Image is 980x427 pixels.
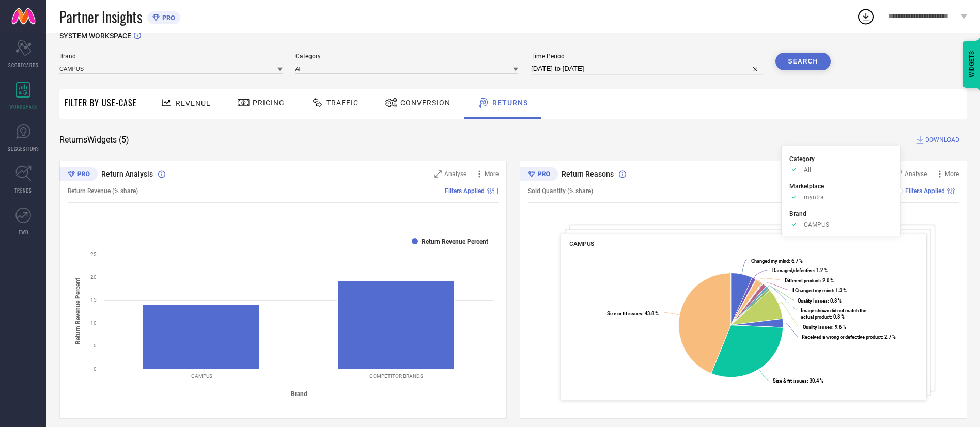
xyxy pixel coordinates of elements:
text: : 2.0 % [785,278,834,283]
span: More [485,170,499,178]
text: 20 [90,274,97,280]
tspan: Damaged/defective [772,267,814,273]
span: Return Analysis [101,170,153,178]
span: Time Period [531,53,763,60]
text: : 30.4 % [773,378,823,384]
div: Premium [520,167,558,183]
span: SYSTEM WORKSPACE [59,31,131,40]
span: Brand [59,53,283,60]
tspan: Return Revenue Percent [74,278,82,344]
div: Open download list [857,7,875,26]
text: 15 [90,297,97,303]
span: Analyse [905,170,927,178]
input: Select time period [531,62,763,75]
span: | [497,187,499,195]
text: 10 [90,320,97,326]
tspan: Quality Issues [798,298,828,304]
text: 5 [94,343,97,349]
span: Pricing [253,99,285,107]
span: Returns Widgets ( 5 ) [59,135,129,145]
span: | [957,187,959,195]
span: CAMPUS [569,240,594,247]
div: Premium [59,167,98,183]
span: SUGGESTIONS [8,145,39,152]
span: Filters Applied [445,187,485,195]
text: : 43.8 % [607,311,659,317]
text: : 1.2 % [772,267,828,273]
span: Revenue [176,99,211,107]
span: Analyse [444,170,466,178]
text: : 6.7 % [751,258,803,264]
tspan: Received a wrong or defective product [802,334,882,340]
span: Category [789,155,815,163]
span: SCORECARDS [8,61,39,69]
text: COMPETITOR BRANDS [369,373,423,379]
span: Conversion [400,99,450,107]
span: myntra [804,194,824,201]
text: : 0.8 % [801,308,866,320]
span: Sold Quantity (% share) [528,187,593,195]
span: Traffic [326,99,359,107]
text: 0 [94,366,97,372]
tspan: Image shown did not match the actual product [801,308,866,320]
text: : 2.7 % [802,334,896,340]
tspan: Different product [785,278,820,283]
button: Search [775,53,831,70]
span: Filters Applied [905,187,945,195]
span: PRO [160,14,175,22]
text: : 1.3 % [792,288,847,293]
text: : 9.6 % [803,324,846,330]
span: More [945,170,959,178]
text: CAMPUS [191,373,212,379]
span: Partner Insights [59,6,142,27]
tspan: Quality issues [803,324,832,330]
span: CAMPUS [804,221,829,228]
span: WORKSPACE [9,103,38,110]
span: Return Reasons [562,170,614,178]
span: DOWNLOAD [925,135,959,145]
tspan: Size & fit issues [773,378,807,384]
text: : 0.8 % [798,298,842,304]
text: 25 [90,251,97,257]
span: FWD [19,228,28,236]
span: All [804,166,811,173]
span: Marketplace [789,183,824,190]
span: Filter By Use-Case [65,97,137,109]
span: Brand [789,210,806,217]
text: Return Revenue Percent [422,238,488,245]
tspan: Changed my mind [751,258,789,264]
svg: Zoom [434,170,442,178]
span: Return Revenue (% share) [68,187,138,195]
span: TRENDS [14,186,32,194]
tspan: Size or fit issues [607,311,642,317]
tspan: I Changed my mind [792,288,833,293]
span: Returns [492,99,528,107]
tspan: Brand [291,390,307,398]
span: Category [295,53,519,60]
